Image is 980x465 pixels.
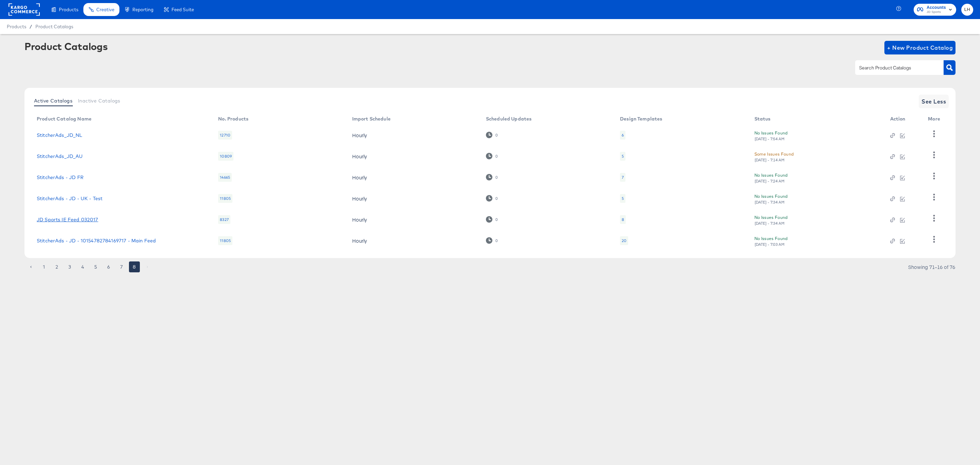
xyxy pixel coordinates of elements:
[622,217,624,222] div: 8
[96,7,114,12] span: Creative
[754,150,794,162] button: Some Issues Found[DATE] - 7:14 AM
[77,261,88,272] button: Go to page 4
[347,188,480,209] td: Hourly
[754,158,785,162] div: [DATE] - 7:14 AM
[620,215,626,224] div: 8
[620,131,625,140] div: 6
[132,7,153,12] span: Reporting
[620,116,662,122] div: Design Templates
[495,133,498,138] div: 0
[64,261,75,272] button: Go to page 3
[622,196,624,201] div: 5
[347,167,480,188] td: Hourly
[171,7,194,12] span: Feed Suite
[922,114,948,125] th: More
[352,116,391,122] div: Import Schedule
[116,261,127,272] button: Go to page 7
[858,64,930,72] input: Search Product Catalogs
[37,116,92,122] div: Product Catalog Name
[749,114,885,125] th: Status
[908,264,955,269] div: Showing 71–16 of 76
[78,98,120,103] span: Inactive Catalogs
[24,41,108,52] div: Product Catalogs
[37,175,83,180] a: StitcherAds - JD FR
[129,261,140,272] button: page 8
[218,194,232,203] div: 11805
[495,238,498,243] div: 0
[37,196,102,201] a: StitcherAds - JD - UK - Test
[486,237,498,244] div: 0
[37,132,82,138] a: StitcherAds_JD_NL
[961,4,973,16] button: LH
[486,153,498,159] div: 0
[34,98,72,103] span: Active Catalogs
[26,24,35,29] span: /
[495,196,498,201] div: 0
[884,41,955,54] button: + New Product Catalog
[620,173,625,182] div: 7
[90,261,101,272] button: Go to page 5
[486,216,498,223] div: 0
[35,24,73,29] a: Product Catalogs
[885,114,923,125] th: Action
[754,150,794,158] div: Some Issues Found
[486,132,498,138] div: 0
[7,24,26,29] span: Products
[218,152,233,161] div: 10809
[622,175,624,180] div: 7
[37,154,83,159] a: StitcherAds_JD_AU
[620,194,625,203] div: 5
[26,261,36,272] button: Go to previous page
[620,152,625,161] div: 5
[486,174,498,180] div: 0
[919,95,949,108] button: See Less
[218,236,232,245] div: 11805
[103,261,114,272] button: Go to page 6
[37,238,156,243] a: StitcherAds - JD - 10154782784169717 - Main Feed
[347,125,480,146] td: Hourly
[887,43,953,52] span: + New Product Catalog
[927,10,946,15] span: JD Sports
[964,6,970,14] span: LH
[620,236,628,245] div: 20
[51,261,62,272] button: Go to page 2
[218,116,248,122] div: No. Products
[927,4,946,11] span: Accounts
[37,217,98,222] a: JD Sports IE Feed 032017
[495,175,498,180] div: 0
[486,195,498,202] div: 0
[914,4,956,16] button: AccountsJD Sports
[622,238,626,243] div: 20
[38,261,49,272] button: Go to page 1
[622,154,624,159] div: 5
[495,217,498,222] div: 0
[218,173,232,182] div: 14665
[24,261,154,272] nav: pagination navigation
[347,230,480,251] td: Hourly
[921,97,946,106] span: See Less
[622,132,624,138] div: 6
[347,146,480,167] td: Hourly
[218,215,230,224] div: 8327
[59,7,78,12] span: Products
[218,131,232,140] div: 12710
[495,154,498,159] div: 0
[486,116,532,122] div: Scheduled Updates
[347,209,480,230] td: Hourly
